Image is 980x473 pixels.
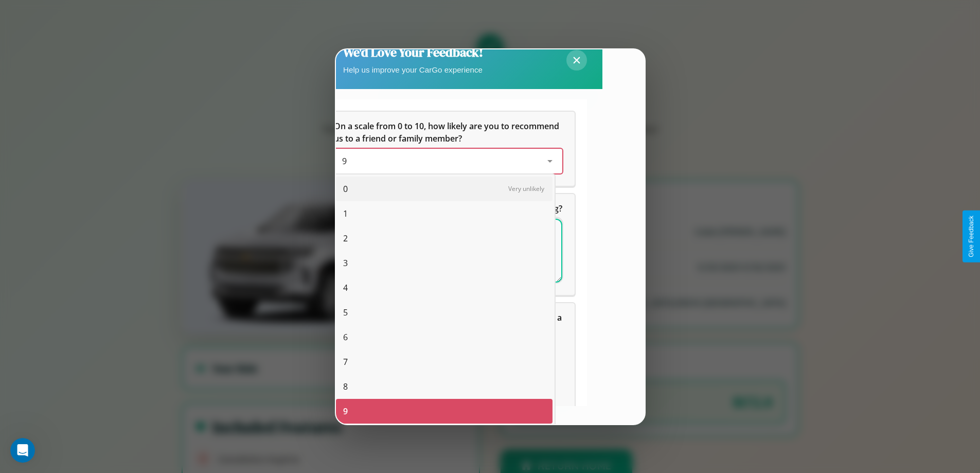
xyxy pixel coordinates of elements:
[334,312,564,336] span: Which of the following features do you value the most in a vehicle?
[343,63,483,77] p: Help us improve your CarGo experience
[343,306,348,319] span: 5
[334,203,562,214] span: What can we do to make your experience more satisfying?
[334,120,562,145] h5: On a scale from 0 to 10, how likely are you to recommend us to a friend or family member?
[334,149,562,173] div: On a scale from 0 to 10, how likely are you to recommend us to a friend or family member?
[334,120,561,144] span: On a scale from 0 to 10, how likely are you to recommend us to a friend or family member?
[322,112,575,186] div: On a scale from 0 to 10, how likely are you to recommend us to a friend or family member?
[343,257,348,269] span: 3
[343,44,483,61] h2: We'd Love Your Feedback!
[343,331,348,343] span: 6
[343,405,348,417] span: 9
[343,356,348,368] span: 7
[336,349,553,374] div: 7
[508,184,544,193] span: Very unlikely
[343,232,348,244] span: 2
[336,226,553,251] div: 2
[10,438,35,463] iframe: Intercom live chat
[968,216,975,257] div: Give Feedback
[343,183,348,195] span: 0
[336,177,553,201] div: 0
[336,300,553,325] div: 5
[336,201,553,226] div: 1
[343,207,348,220] span: 1
[336,374,553,399] div: 8
[343,282,348,294] span: 4
[336,325,553,349] div: 6
[336,399,553,424] div: 9
[343,380,348,393] span: 8
[336,251,553,275] div: 3
[336,424,553,448] div: 10
[336,275,553,300] div: 4
[342,155,347,167] span: 9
